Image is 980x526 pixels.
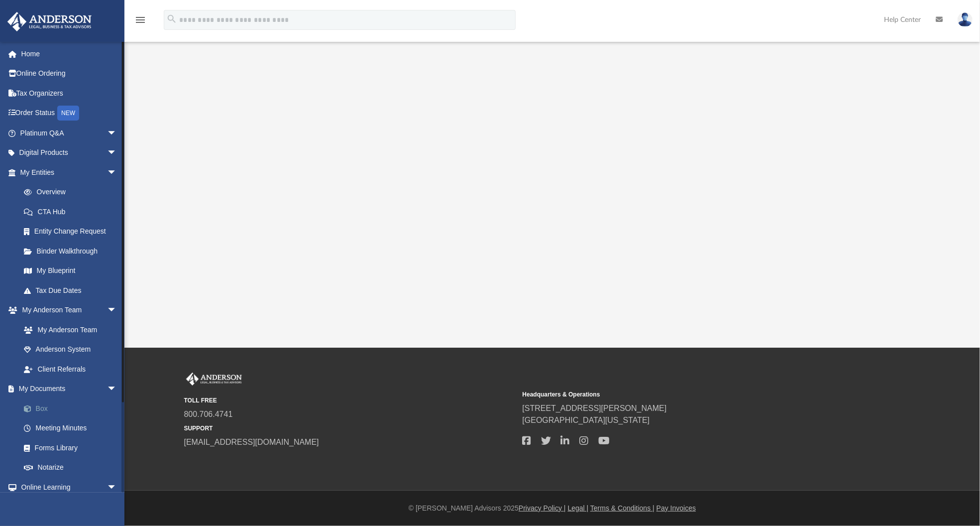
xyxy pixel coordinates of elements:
[107,123,127,143] span: arrow_drop_down
[7,143,132,163] a: Digital Productsarrow_drop_down
[4,12,95,31] img: Anderson Advisors Platinum Portal
[14,202,132,222] a: CTA Hub
[14,222,132,242] a: Entity Change Request
[656,504,696,512] a: Pay Invoices
[7,379,132,399] a: My Documentsarrow_drop_down
[14,398,132,418] a: Box
[14,340,127,360] a: Anderson System
[7,83,132,103] a: Tax Organizers
[107,143,127,163] span: arrow_drop_down
[7,300,127,320] a: My Anderson Teamarrow_drop_down
[184,396,516,405] small: TOLL FREE
[14,280,132,300] a: Tax Due Dates
[7,44,132,64] a: Home
[184,424,516,433] small: SUPPORT
[14,320,122,340] a: My Anderson Team
[523,416,650,424] a: [GEOGRAPHIC_DATA][US_STATE]
[107,162,127,183] span: arrow_drop_down
[184,410,233,418] a: 800.706.4741
[7,162,132,182] a: My Entitiesarrow_drop_down
[590,504,654,512] a: Terms & Conditions |
[134,14,146,26] i: menu
[7,64,132,84] a: Online Ordering
[523,404,667,412] a: [STREET_ADDRESS][PERSON_NAME]
[107,300,127,321] span: arrow_drop_down
[107,379,127,399] span: arrow_drop_down
[184,373,244,386] img: Anderson Advisors Platinum Portal
[7,123,132,143] a: Platinum Q&Aarrow_drop_down
[124,503,980,514] div: © [PERSON_NAME] Advisors 2025
[7,103,132,124] a: Order StatusNEW
[14,261,127,281] a: My Blueprint
[14,438,127,458] a: Forms Library
[568,504,589,512] a: Legal |
[14,418,132,438] a: Meeting Minutes
[14,359,127,379] a: Client Referrals
[107,477,127,498] span: arrow_drop_down
[14,182,132,202] a: Overview
[14,458,132,478] a: Notarize
[57,106,79,121] div: NEW
[523,390,854,399] small: Headquarters & Operations
[958,12,973,27] img: User Pic
[134,19,146,26] a: menu
[14,241,132,261] a: Binder Walkthrough
[184,438,319,446] a: [EMAIL_ADDRESS][DOMAIN_NAME]
[519,504,566,512] a: Privacy Policy |
[7,477,127,497] a: Online Learningarrow_drop_down
[166,13,177,24] i: search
